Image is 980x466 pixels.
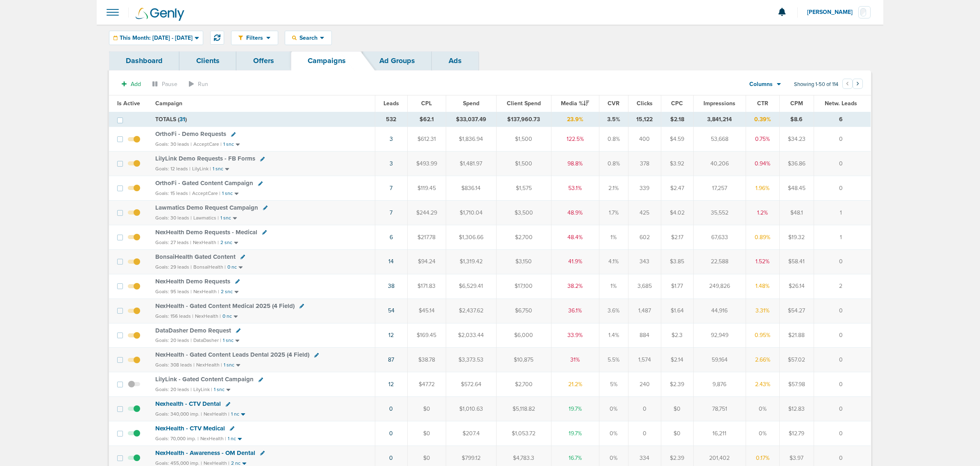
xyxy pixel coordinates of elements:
[661,225,693,249] td: $2.17
[179,116,185,123] span: 31
[155,166,191,172] small: Goals: 12 leads |
[390,209,392,216] a: 7
[193,215,219,221] small: Lawmatics |
[390,185,392,192] a: 7
[193,337,221,343] small: DataDasher |
[155,362,195,368] small: Goals: 308 leads |
[155,376,254,383] span: LilyLink - Gated Content Campaign
[628,249,661,274] td: 343
[407,152,446,176] td: $493.99
[155,327,231,334] span: DataDasher Demo Request
[814,127,871,152] td: 0
[551,372,599,397] td: 21.2%
[551,249,599,274] td: 41.9%
[155,240,191,246] small: Goals: 27 leads |
[446,176,496,201] td: $836.14
[661,348,693,372] td: $2.14
[193,240,219,245] small: NexHealth |
[814,274,871,299] td: 2
[599,397,628,421] td: 0%
[693,201,746,225] td: 35,552
[193,387,212,392] small: LilyLink |
[599,323,628,348] td: 1.4%
[496,274,551,299] td: $17,100
[628,397,661,421] td: 0
[407,397,446,421] td: $0
[236,51,291,70] a: Offers
[551,112,599,127] td: 23.9%
[155,313,193,319] small: Goals: 156 leads |
[496,127,551,152] td: $1,500
[155,400,221,407] span: Nexhealth - CTV Dental
[628,127,661,152] td: 400
[561,100,589,107] span: Media %
[661,127,693,152] td: $4.59
[507,100,541,107] span: Client Spend
[814,176,871,201] td: 0
[109,51,179,70] a: Dashboard
[446,299,496,323] td: $2,437.62
[155,204,258,211] span: Lawmatics Demo Request Campaign
[628,421,661,446] td: 0
[779,397,814,421] td: $12.83
[155,449,255,457] span: NexHealth - Awareness - OM Dental
[551,152,599,176] td: 98.8%
[814,348,871,372] td: 0
[599,127,628,152] td: 0.8%
[446,323,496,348] td: $2,033.44
[661,421,693,446] td: $0
[693,249,746,274] td: 22,588
[599,299,628,323] td: 3.6%
[407,176,446,201] td: $119.45
[628,323,661,348] td: 884
[222,313,232,319] small: 0 nc
[814,201,871,225] td: 1
[628,348,661,372] td: 1,574
[814,299,871,323] td: 0
[693,323,746,348] td: 92,949
[407,201,446,225] td: $244.29
[746,176,779,201] td: 1.96%
[814,152,871,176] td: 0
[661,299,693,323] td: $1.64
[551,201,599,225] td: 48.9%
[390,234,393,241] a: 6
[221,289,233,295] small: 2 snc
[661,176,693,201] td: $2.47
[814,421,871,446] td: 0
[551,421,599,446] td: 19.7%
[407,323,446,348] td: $169.45
[746,372,779,397] td: 2.43%
[155,351,309,358] span: NexHealth - Gated Content Leads Dental 2025 (4 Field)
[224,362,234,368] small: 1 snc
[693,225,746,249] td: 67,633
[551,323,599,348] td: 33.9%
[192,190,220,196] small: AcceptCare |
[446,127,496,152] td: $1,836.94
[628,225,661,249] td: 602
[814,112,871,127] td: 6
[204,411,229,417] small: NexHealth |
[155,253,236,260] span: BonsaiHealth Gated Content
[388,258,394,265] a: 14
[196,362,222,368] small: NexHealth |
[842,80,863,90] ul: Pagination
[193,289,219,294] small: NexHealth |
[388,381,394,388] a: 12
[779,299,814,323] td: $54.27
[628,152,661,176] td: 378
[807,9,858,15] span: [PERSON_NAME]
[220,215,231,221] small: 1 snc
[661,372,693,397] td: $2.39
[204,460,229,466] small: NexHealth |
[421,100,432,107] span: CPL
[222,190,233,197] small: 1 snc
[496,397,551,421] td: $5,118.82
[599,112,628,127] td: 3.5%
[155,387,192,393] small: Goals: 20 leads |
[746,225,779,249] td: 0.89%
[155,155,255,162] span: LilyLink Demo Requests - FB Forms
[551,299,599,323] td: 36.1%
[628,201,661,225] td: 425
[779,372,814,397] td: $57.98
